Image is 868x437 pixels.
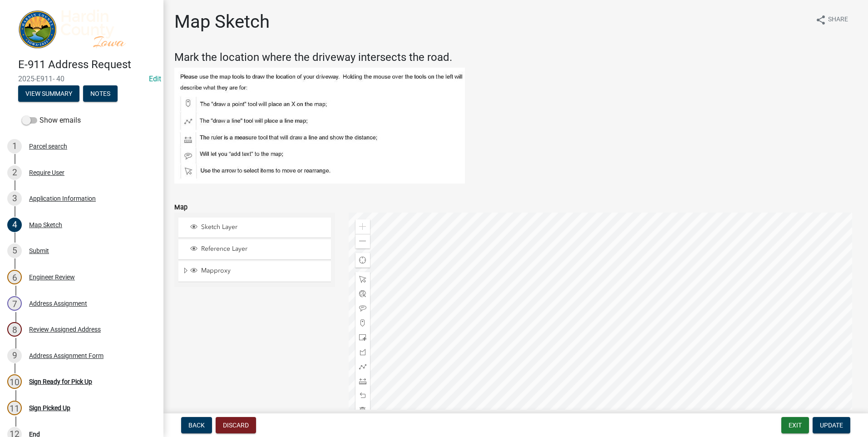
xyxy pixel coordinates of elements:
div: Submit [29,248,49,254]
div: 11 [7,401,22,415]
div: Map Sketch [29,222,62,228]
wm-modal-confirm: Summary [18,91,79,98]
div: Reference Layer [189,245,328,254]
h4: E-911 Address Request [18,58,156,71]
div: Parcel search [29,143,67,149]
span: Back [188,422,205,429]
button: shareShare [808,11,855,29]
label: Show emails [22,115,81,126]
wm-modal-confirm: Notes [83,91,118,98]
div: 4 [7,218,22,232]
div: Zoom in [355,219,370,234]
div: 10 [7,374,22,389]
div: Require User [29,169,64,176]
div: Address Assignment [29,300,87,307]
div: 8 [7,322,22,337]
div: 3 [7,191,22,206]
span: Expand [182,267,189,276]
li: Mapproxy [178,261,331,282]
div: Review Assigned Address [29,326,101,333]
button: Exit [781,417,809,433]
wm-modal-confirm: Edit Application Number [149,74,161,83]
ul: Layer List [178,215,332,285]
div: Address Assignment Form [29,353,104,359]
button: Notes [83,85,118,102]
button: View Summary [18,85,79,102]
button: Update [813,417,850,433]
div: Sketch Layer [189,223,328,232]
div: 6 [7,270,22,284]
label: Map [174,204,187,211]
div: 1 [7,139,22,154]
div: Mapproxy [189,267,328,276]
span: Share [828,15,848,25]
img: Hardin County, Iowa [18,10,149,49]
li: Sketch Layer [178,218,331,238]
i: share [815,15,826,25]
span: Update [820,422,843,429]
div: Engineer Review [29,274,75,280]
li: Reference Layer [178,239,331,260]
div: 5 [7,243,22,258]
a: Edit [149,74,161,83]
div: Find my location [355,253,370,268]
button: Back [181,417,212,433]
span: Sketch Layer [199,223,328,231]
span: 2025-E911- 40 [18,74,145,83]
h4: Mark the location where the driveway intersects the road. [174,51,857,64]
div: 7 [7,296,22,311]
div: Application Information [29,195,96,202]
button: Discard [216,417,256,433]
div: 9 [7,348,22,363]
img: map_tools_help-sm_24441579-28a2-454c-9132-f70407ae53ac.jpg [174,68,465,184]
span: Mapproxy [199,267,328,275]
div: Zoom out [355,234,370,248]
div: Sign Ready for Pick Up [29,378,92,385]
div: 2 [7,165,22,180]
div: Sign Picked Up [29,405,70,411]
span: Reference Layer [199,245,328,253]
h1: Map Sketch [174,11,270,33]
